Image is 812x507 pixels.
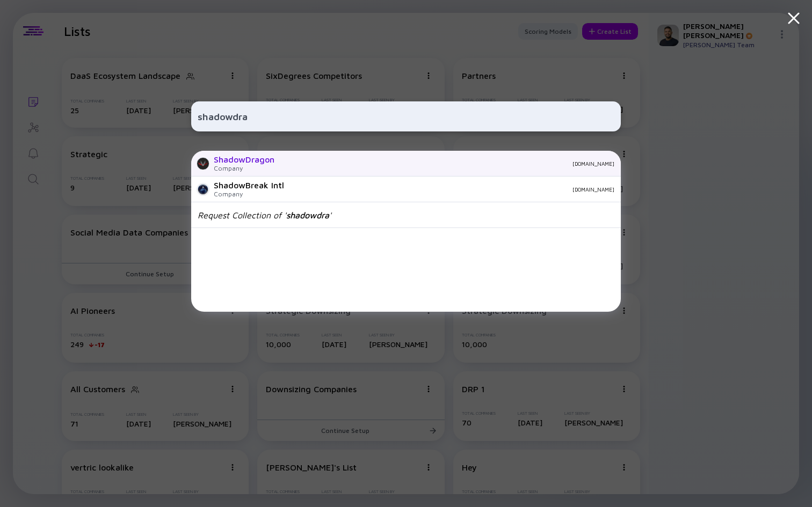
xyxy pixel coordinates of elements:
[214,164,274,172] div: Company
[198,210,331,220] div: Request Collection of ' '
[198,107,614,126] input: Search Company or Investor...
[286,210,329,220] span: shadowdra
[283,160,614,167] div: [DOMAIN_NAME]
[214,190,284,198] div: Company
[293,186,614,193] div: [DOMAIN_NAME]
[214,180,284,190] div: ShadowBreak Intl
[214,155,274,164] div: ShadowDragon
